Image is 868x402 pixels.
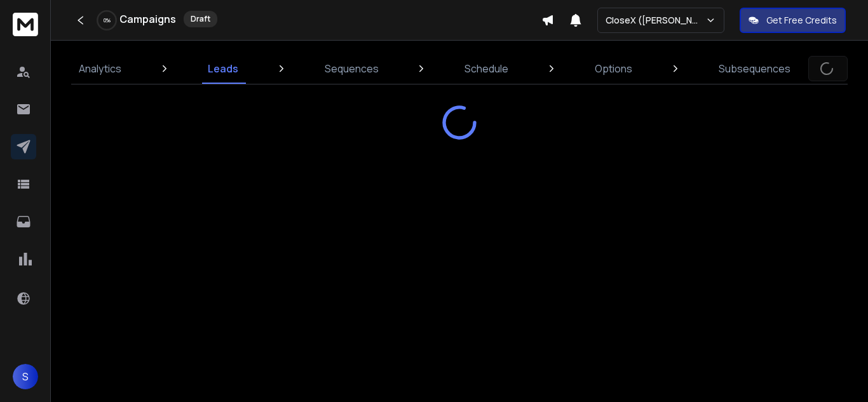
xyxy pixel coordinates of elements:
div: Draft [184,11,217,27]
p: Get Free Credits [766,14,837,27]
a: Analytics [71,53,129,84]
button: Get Free Credits [740,8,846,33]
a: Leads [200,53,246,84]
a: Schedule [457,53,516,84]
h1: Campaigns [119,11,176,27]
p: Subsequences [719,61,790,76]
button: S [13,364,38,389]
p: Sequences [325,61,379,76]
a: Sequences [317,53,386,84]
p: CloseX ([PERSON_NAME]) [606,14,705,27]
a: Subsequences [711,53,798,84]
p: Options [595,61,632,76]
p: Leads [208,61,238,76]
a: Options [587,53,640,84]
p: Schedule [465,61,508,76]
p: Analytics [79,61,121,76]
p: 0 % [104,17,111,24]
